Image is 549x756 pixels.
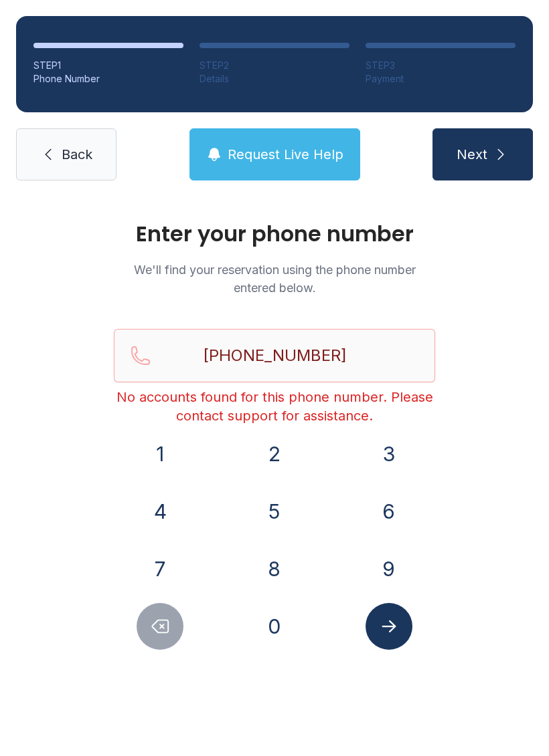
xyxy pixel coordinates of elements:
button: Delete number [137,603,183,650]
button: 8 [251,545,298,592]
span: Back [62,145,92,164]
h1: Enter your phone number [114,223,435,245]
button: 9 [366,545,412,592]
div: STEP 1 [33,59,183,72]
button: 0 [251,603,298,650]
div: STEP 2 [200,59,349,72]
div: No accounts found for this phone number. Please contact support for assistance. [114,388,435,425]
p: We'll find your reservation using the phone number entered below. [114,261,435,297]
button: 4 [137,488,183,535]
div: Phone Number [33,72,183,86]
button: 2 [251,430,298,477]
div: Details [200,72,349,86]
button: Submit lookup form [366,603,412,650]
button: 6 [366,488,412,535]
div: Payment [366,72,516,86]
button: 3 [366,430,412,477]
button: 1 [137,430,183,477]
span: Request Live Help [228,145,343,164]
input: Reservation phone number [114,329,435,382]
button: 5 [251,488,298,535]
div: STEP 3 [366,59,516,72]
button: 7 [137,545,183,592]
span: Next [457,145,487,164]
